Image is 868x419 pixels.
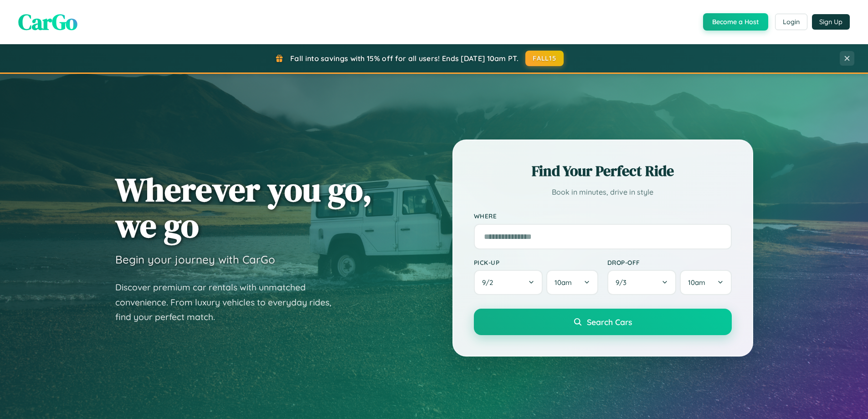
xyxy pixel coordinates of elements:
[290,54,519,63] span: Fall into savings with 15% off for all users! Ends [DATE] 10am PT.
[607,270,677,295] button: 9/3
[812,14,850,30] button: Sign Up
[115,280,343,325] p: Discover premium car rentals with unmatched convenience. From luxury vehicles to everyday rides, ...
[474,309,732,335] button: Search Cars
[587,317,632,327] span: Search Cars
[474,212,732,220] label: Where
[555,278,572,287] span: 10am
[680,270,731,295] button: 10am
[688,278,705,287] span: 10am
[18,7,77,37] span: CarGo
[482,278,498,287] span: 9 / 2
[474,270,543,295] button: 9/2
[525,51,564,66] button: FALL15
[474,259,598,266] label: Pick-up
[115,171,372,243] h1: Wherever you go, we go
[607,259,732,266] label: Drop-off
[474,186,732,199] p: Book in minutes, drive in style
[616,278,631,287] span: 9 / 3
[115,253,275,266] h3: Begin your journey with CarGo
[775,14,807,30] button: Login
[703,13,768,31] button: Become a Host
[474,161,732,181] h2: Find Your Perfect Ride
[546,270,598,295] button: 10am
